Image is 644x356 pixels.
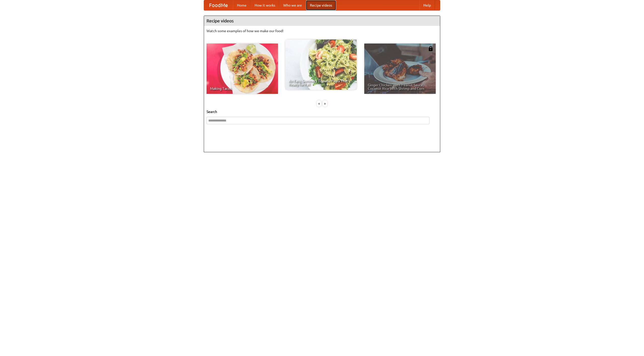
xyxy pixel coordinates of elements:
a: Who we are [279,0,306,10]
span: An Easy, Summery Tomato Pasta That's Ready for Fall [289,79,353,86]
h4: Recipe videos [204,16,440,26]
div: « [317,100,321,107]
p: Watch some examples of how we make our food! [207,28,437,33]
div: » [323,100,327,107]
h5: Search [207,109,437,114]
a: How it works [251,0,279,10]
a: FoodMe [204,0,233,10]
a: Making Tacos [207,44,278,94]
a: Help [419,0,435,10]
a: An Easy, Summery Tomato Pasta That's Ready for Fall [285,39,357,90]
a: Home [233,0,251,10]
span: Making Tacos [210,87,274,90]
a: Recipe videos [306,0,336,10]
img: 483408.png [428,46,433,51]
